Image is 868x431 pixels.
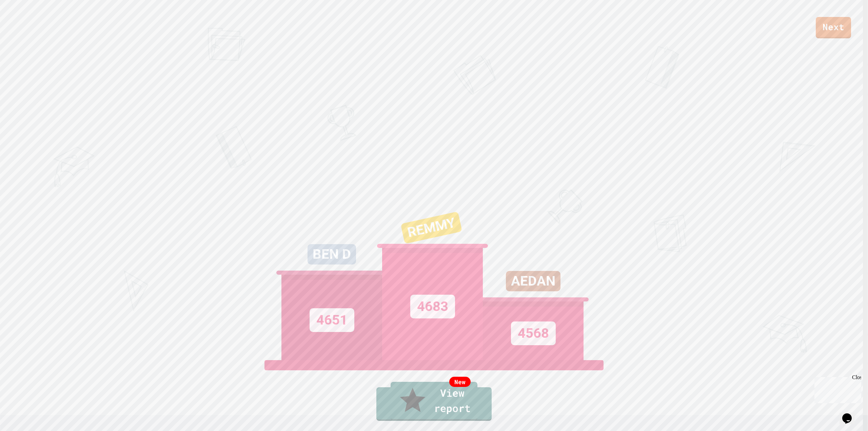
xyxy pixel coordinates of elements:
div: REMMY [400,212,462,244]
div: 4568 [511,321,556,345]
a: View report [391,382,477,420]
iframe: chat widget [812,374,861,403]
div: New [449,377,471,387]
div: 4651 [310,308,354,332]
div: 4683 [410,295,455,318]
a: Next [816,17,851,38]
div: BEN D [308,244,356,265]
div: AEDAN [506,271,560,291]
iframe: chat widget [840,404,861,424]
div: Chat with us now!Close [3,3,47,43]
